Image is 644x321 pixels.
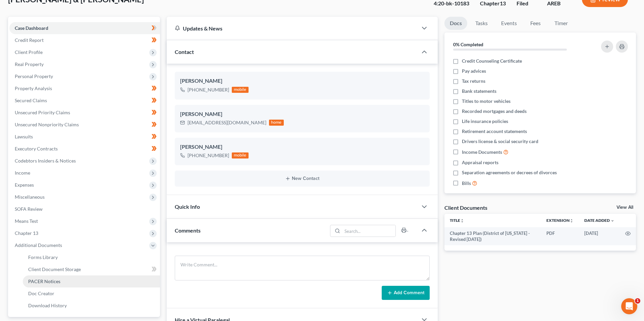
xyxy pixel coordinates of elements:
div: [PHONE_NUMBER] [187,86,229,93]
span: PACER Notices [28,278,60,284]
div: mobile [232,152,249,158]
i: expand_more [610,219,614,223]
span: Contact [175,49,194,55]
a: Titleunfold_more [450,218,464,223]
span: Real Property [15,61,44,67]
div: home [269,120,284,126]
span: Tax returns [462,78,485,84]
div: Updates & News [175,25,410,32]
span: Lawsuits [15,134,33,139]
span: Quick Info [175,203,200,210]
strong: 0% Completed [453,42,483,47]
a: Forms Library [23,251,160,263]
span: Credit Report [15,37,44,43]
button: Add Comment [382,286,430,300]
span: Bills [462,180,471,187]
span: Separation agreements or decrees of divorces [462,169,557,176]
a: Lawsuits [9,131,160,143]
a: Client Document Storage [23,263,160,275]
a: Extensionunfold_more [546,218,574,223]
td: PDF [541,227,579,246]
span: Client Document Storage [28,266,81,272]
span: Forms Library [28,254,58,260]
i: unfold_more [460,219,464,223]
a: Doc Creator [23,287,160,300]
a: Credit Report [9,34,160,46]
td: Chapter 13 Plan (District of [US_STATE] - Revised [DATE]) [444,227,541,246]
a: Unsecured Nonpriority Claims [9,119,160,131]
span: Download History [28,303,67,308]
span: Unsecured Priority Claims [15,110,70,115]
a: Fees [525,17,546,30]
span: Chapter 13 [15,230,38,236]
a: SOFA Review [9,203,160,215]
span: SOFA Review [15,206,43,212]
span: Drivers license & social security card [462,138,538,145]
a: Case Dashboard [9,22,160,34]
span: Property Analysis [15,85,52,91]
div: mobile [232,87,249,93]
span: Case Dashboard [15,25,48,31]
span: Miscellaneous [15,194,45,200]
span: 1 [635,298,640,304]
div: [PERSON_NAME] [180,77,424,85]
td: [DATE] [579,227,620,246]
a: Tasks [470,17,493,30]
a: Download History [23,300,160,312]
span: Appraisal reports [462,159,498,166]
span: Titles to motor vehicles [462,98,511,105]
div: [EMAIL_ADDRESS][DOMAIN_NAME] [187,119,266,126]
span: Personal Property [15,73,53,79]
a: Date Added expand_more [584,218,614,223]
button: New Contact [180,176,424,181]
a: Property Analysis [9,82,160,94]
a: Events [496,17,522,30]
div: Client Documents [444,204,487,211]
span: Pay advices [462,68,486,74]
a: PACER Notices [23,275,160,287]
span: Client Profile [15,49,43,55]
span: Codebtors Insiders & Notices [15,158,76,164]
span: Unsecured Nonpriority Claims [15,122,79,127]
span: Bank statements [462,88,496,94]
a: Secured Claims [9,94,160,107]
a: Docs [444,17,467,30]
span: Recorded mortgages and deeds [462,108,527,115]
div: [PERSON_NAME] [180,143,424,151]
div: [PHONE_NUMBER] [187,152,229,159]
span: Comments [175,227,201,234]
span: Doc Creator [28,291,54,296]
a: Executory Contracts [9,143,160,155]
span: Income Documents [462,149,502,155]
i: unfold_more [570,219,574,223]
div: [PERSON_NAME] [180,110,424,118]
span: Life insurance policies [462,118,508,125]
span: Executory Contracts [15,146,58,151]
span: Additional Documents [15,242,62,248]
a: Timer [549,17,573,30]
a: Unsecured Priority Claims [9,107,160,119]
span: Income [15,170,30,176]
span: Means Test [15,218,38,224]
iframe: Intercom live chat [621,298,637,314]
span: Credit Counseling Certificate [462,58,522,64]
span: Expenses [15,182,34,188]
span: Secured Claims [15,98,47,103]
span: Retirement account statements [462,128,527,135]
input: Search... [342,225,395,237]
a: View All [616,205,633,210]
